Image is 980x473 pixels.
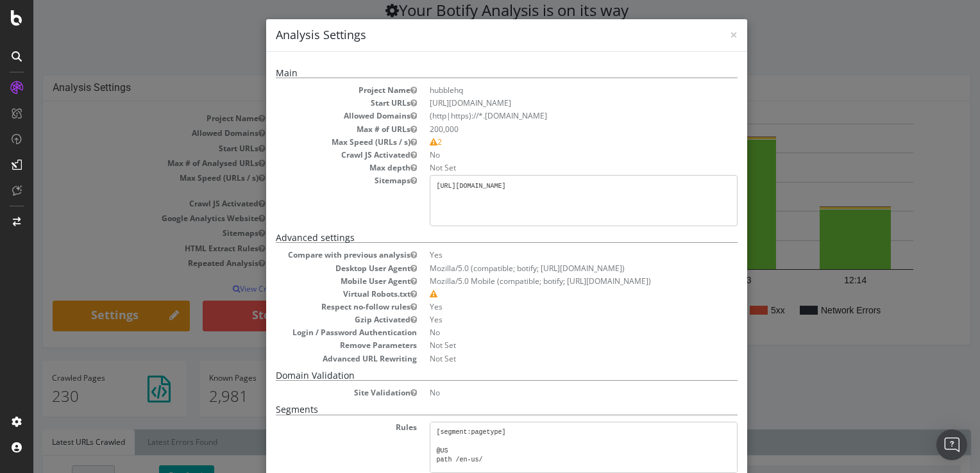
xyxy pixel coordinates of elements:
dt: Virtual Robots.txt [242,288,384,299]
dd: No [396,327,704,338]
li: (http|https)://*.[DOMAIN_NAME] [396,110,704,121]
dd: No [396,149,704,160]
h5: Domain Validation [242,370,704,381]
h5: Advanced settings [242,233,704,243]
h4: Analysis Settings [242,27,704,44]
dd: [URL][DOMAIN_NAME] [396,97,704,108]
dd: Not Set [396,353,704,364]
h5: Main [242,68,704,78]
span: 2 [396,137,409,147]
pre: [segment:pagetype] @US path /en-us/ @pagination path ?page= @UK_blog path /blog* @US_blog path /e... [396,422,704,473]
div: Open Intercom Messenger [936,429,967,460]
dd: hubblehq [396,85,704,95]
dd: Mozilla/5.0 (compatible; botify; [URL][DOMAIN_NAME]) [396,263,704,274]
dd: No [396,387,704,398]
pre: [URL][DOMAIN_NAME] [396,175,704,226]
dt: Crawl JS Activated [242,149,384,160]
span: × [697,26,704,44]
dt: Allowed Domains [242,110,384,121]
dt: Gzip Activated [242,314,384,325]
dd: Not Set [396,340,704,351]
dt: Start URLs [242,97,384,108]
dd: 200,000 [396,124,704,135]
dt: Rules [242,422,384,433]
dd: Yes [396,249,704,260]
dt: Max depth [242,162,384,173]
dt: Site Validation [242,387,384,398]
dd: Yes [396,301,704,312]
dd: Yes [396,314,704,325]
dt: Max Speed (URLs / s) [242,137,384,147]
dd: Mozilla/5.0 Mobile (compatible; botify; [URL][DOMAIN_NAME]) [396,276,704,286]
h5: Segments [242,404,704,415]
dt: Login / Password Authentication [242,327,384,338]
dt: Respect no-follow rules [242,301,384,312]
dt: Remove Parameters [242,340,384,351]
dd: Not Set [396,162,704,173]
dt: Mobile User Agent [242,276,384,286]
dt: Max # of URLs [242,124,384,135]
dt: Sitemaps [242,175,384,186]
dt: Advanced URL Rewriting [242,353,384,364]
dt: Compare with previous analysis [242,249,384,260]
dt: Desktop User Agent [242,263,384,274]
dt: Project Name [242,85,384,95]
